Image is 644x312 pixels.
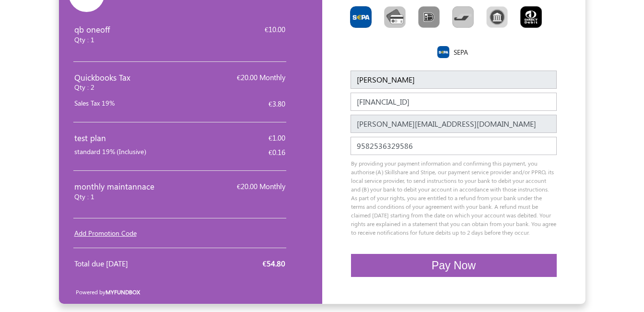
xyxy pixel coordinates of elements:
div: Total due [DATE] [74,258,173,269]
h2: Qty : 2 [74,84,194,92]
input: IBAN * [351,93,557,111]
img: Sepa.png [350,6,372,28]
h2: Qty : 1 [74,36,194,44]
span: Pay Now [432,259,476,272]
img: Bancontact.png [452,6,474,28]
img: GOCARDLESS.png [520,6,542,28]
span: €1.00 [269,133,285,143]
span: €10.00 [265,24,285,34]
div: Quickbooks Tax [74,72,194,96]
h2: Qty : 1 [74,193,194,201]
div: test plan [74,132,194,144]
span: €0.16 [269,147,285,157]
div: Powered by [66,280,196,304]
img: Ideal.png [418,6,440,28]
img: Sepa.png [437,46,449,58]
span: €54.80 [263,258,285,268]
h2: standard 19% (Inclusive) [74,148,194,156]
h2: Sales Tax 19% [74,99,194,108]
button: Pay Now [351,254,557,277]
div: monthly maintannace [74,180,194,204]
div: By providing your payment information and confirming this payment, you authorise (A) Skillshare a... [344,159,564,244]
input: Phone [351,137,557,155]
div: Toolbar with button groups [344,3,566,35]
input: Name [351,71,557,89]
img: BankTransfer.png [486,6,508,28]
div: qb oneoff [74,24,194,48]
a: MYFUNDBOX [105,288,140,296]
span: €20.00 Monthly [237,181,285,191]
a: Add Promotion Code [74,228,137,238]
input: E-mail [351,115,557,133]
label: SEPA [454,47,468,57]
span: €3.80 [269,99,285,108]
img: CardCollection.png [384,6,406,28]
span: €20.00 Monthly [237,72,285,82]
